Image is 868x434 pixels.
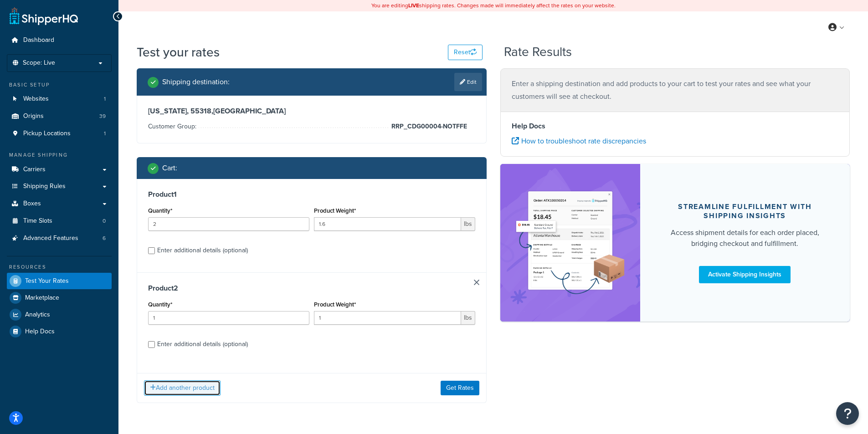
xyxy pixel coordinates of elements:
[25,328,55,336] span: Help Docs
[454,73,482,91] a: Edit
[7,323,112,340] a: Help Docs
[104,130,106,138] span: 1
[148,217,309,231] input: 0
[7,91,112,107] li: Websites
[157,338,248,351] div: Enter additional details (optional)
[7,230,112,247] li: Advanced Features
[441,381,479,395] button: Get Rates
[7,306,112,323] a: Analytics
[461,217,475,231] span: lbs
[7,108,112,125] li: Origins
[23,95,49,103] span: Websites
[25,277,69,285] span: Test Your Rates
[7,273,112,289] a: Test Your Rates
[148,207,172,214] label: Quantity*
[148,122,199,131] span: Customer Group:
[23,130,71,138] span: Pickup Locations
[104,95,106,103] span: 1
[25,311,50,319] span: Analytics
[7,263,112,271] div: Resources
[7,161,112,178] a: Carriers
[389,121,467,132] span: RRP_CDG00004-NOTFFE
[144,380,221,396] button: Add another product
[408,1,419,10] b: LIVE
[7,108,112,125] a: Origins39
[99,112,106,120] span: 39
[157,244,248,257] div: Enter additional details (optional)
[103,235,106,242] span: 6
[461,311,475,325] span: lbs
[512,136,646,146] a: How to troubleshoot rate discrepancies
[103,217,106,225] span: 0
[699,266,791,283] a: Activate Shipping Insights
[514,178,627,308] img: feature-image-si-e24932ea9b9fcd0ff835db86be1ff8d589347e8876e1638d903ea230a36726be.png
[7,151,112,159] div: Manage Shipping
[512,121,839,132] h4: Help Docs
[23,36,54,44] span: Dashboard
[23,217,52,225] span: Time Slots
[23,59,55,67] span: Scope: Live
[662,202,828,220] div: Streamline Fulfillment with Shipping Insights
[148,311,309,325] input: 0
[23,112,44,120] span: Origins
[7,32,112,49] a: Dashboard
[314,311,461,325] input: 0.00
[23,166,46,174] span: Carriers
[314,207,356,214] label: Product Weight*
[23,235,78,242] span: Advanced Features
[162,164,177,172] h2: Cart :
[448,45,483,60] button: Reset
[148,284,475,293] h3: Product 2
[7,290,112,306] a: Marketplace
[25,294,59,302] span: Marketplace
[23,200,41,208] span: Boxes
[836,402,859,425] button: Open Resource Center
[137,43,220,61] h1: Test your rates
[512,77,839,103] p: Enter a shipping destination and add products to your cart to test your rates and see what your c...
[7,125,112,142] a: Pickup Locations1
[7,125,112,142] li: Pickup Locations
[7,230,112,247] a: Advanced Features6
[7,195,112,212] a: Boxes
[148,247,155,254] input: Enter additional details (optional)
[23,183,66,190] span: Shipping Rules
[314,217,461,231] input: 0.00
[7,213,112,230] li: Time Slots
[7,91,112,107] a: Websites1
[162,78,230,86] h2: Shipping destination :
[504,45,572,59] h2: Rate Results
[662,227,828,249] div: Access shipment details for each order placed, bridging checkout and fulfillment.
[148,107,475,116] h3: [US_STATE], 55318 , [GEOGRAPHIC_DATA]
[7,178,112,195] a: Shipping Rules
[7,213,112,230] a: Time Slots0
[314,301,356,308] label: Product Weight*
[148,301,172,308] label: Quantity*
[148,190,475,199] h3: Product 1
[148,341,155,348] input: Enter additional details (optional)
[7,81,112,89] div: Basic Setup
[474,280,479,285] a: Remove Item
